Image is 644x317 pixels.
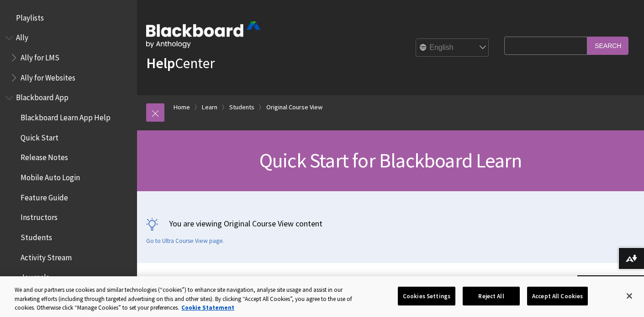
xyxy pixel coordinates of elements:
[202,102,217,113] a: Learn
[21,190,68,202] span: Feature Guide
[21,70,75,82] span: Ally for Websites
[619,286,639,306] button: Close
[259,148,522,173] span: Quick Start for Blackboard Learn
[21,110,111,122] span: Blackboard Learn App Help
[16,10,44,22] span: Playlists
[181,304,234,312] a: More information about your privacy, opens in a new tab
[21,250,72,262] span: Activity Stream
[21,170,80,182] span: Mobile Auto Login
[5,30,132,86] nav: Book outline for Anthology Ally Help
[398,286,455,306] button: Cookies Settings
[587,37,628,54] input: Search
[146,54,215,72] a: HelpCenter
[21,210,58,222] span: Instructors
[21,230,52,242] span: Students
[146,218,635,229] p: You are viewing Original Course View content
[527,286,588,306] button: Accept All Cookies
[463,286,520,306] button: Reject All
[21,150,68,162] span: Release Notes
[146,237,224,245] a: Go to Ultra Course View page.
[21,270,49,282] span: Journals
[146,21,260,48] img: Blackboard by Anthology
[5,10,132,26] nav: Book outline for Playlists
[16,30,28,43] span: Ally
[174,102,190,113] a: Home
[266,102,322,113] a: Original Course View
[416,39,489,57] select: Site Language Selector
[15,285,354,312] div: We and our partners use cookies and similar technologies (“cookies”) to enhance site navigation, ...
[16,90,69,102] span: Blackboard App
[21,130,58,142] span: Quick Start
[146,54,175,72] strong: Help
[229,102,254,113] a: Students
[577,275,644,292] a: Back to top
[21,50,59,62] span: Ally for LMS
